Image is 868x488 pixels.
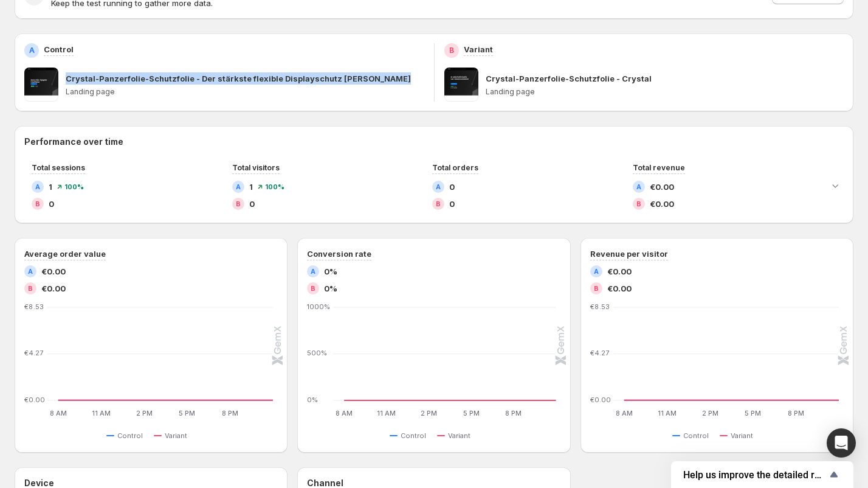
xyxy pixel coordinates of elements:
[594,268,599,275] h2: A
[683,431,709,441] span: Control
[236,200,241,207] h2: B
[615,409,632,417] text: 8 AM
[463,409,480,417] text: 5 PM
[106,428,148,443] button: Control
[24,136,844,148] h2: Performance over time
[464,43,493,55] p: Variant
[421,409,437,417] text: 2 PM
[432,163,478,172] span: Total orders
[236,183,241,190] h2: A
[390,428,431,443] button: Control
[49,181,52,193] span: 1
[449,46,454,55] h2: B
[436,183,441,190] h2: A
[590,248,668,260] h3: Revenue per visitor
[41,265,66,277] span: €0.00
[607,282,632,295] span: €0.00
[486,87,844,97] p: Landing page
[50,409,67,417] text: 8 AM
[788,409,804,417] text: 8 PM
[650,198,674,210] span: €0.00
[117,431,143,441] span: Control
[448,431,470,441] span: Variant
[401,431,426,441] span: Control
[636,200,641,207] h2: B
[49,198,54,210] span: 0
[745,409,761,417] text: 5 PM
[336,409,353,417] text: 8 AM
[265,183,284,190] span: 100 %
[24,68,58,102] img: Crystal-Panzerfolie-Schutzfolie - Der stärkste flexible Displayschutz weiss
[683,469,827,481] span: Help us improve the detailed report for A/B campaigns
[136,409,153,417] text: 2 PM
[24,349,43,357] text: €4.27
[590,302,610,311] text: €8.53
[672,428,714,443] button: Control
[24,302,44,311] text: €8.53
[650,181,674,193] span: €0.00
[311,268,315,275] h2: A
[437,428,475,443] button: Variant
[449,181,455,193] span: 0
[594,285,599,292] h2: B
[633,163,685,172] span: Total revenue
[249,181,253,193] span: 1
[720,428,758,443] button: Variant
[64,183,84,190] span: 100 %
[154,428,192,443] button: Variant
[590,396,611,404] text: €0.00
[658,409,677,417] text: 11 AM
[683,467,841,482] button: Show survey - Help us improve the detailed report for A/B campaigns
[28,268,33,275] h2: A
[607,265,632,277] span: €0.00
[66,72,411,85] p: Crystal-Panzerfolie-Schutzfolie - Der stärkste flexible Displayschutz [PERSON_NAME]
[41,282,66,295] span: €0.00
[35,183,40,190] h2: A
[32,163,85,172] span: Total sessions
[222,409,238,417] text: 8 PM
[44,43,74,55] p: Control
[165,431,187,441] span: Variant
[307,349,327,357] text: 500%
[436,200,441,207] h2: B
[449,198,455,210] span: 0
[377,409,396,417] text: 11 AM
[307,302,330,311] text: 1000%
[311,285,315,292] h2: B
[324,265,337,277] span: 0%
[66,87,424,97] p: Landing page
[506,409,522,417] text: 8 PM
[444,68,478,102] img: Crystal-Panzerfolie-Schutzfolie - Crystal
[232,163,280,172] span: Total visitors
[731,431,753,441] span: Variant
[179,409,195,417] text: 5 PM
[590,349,609,357] text: €4.27
[24,396,45,404] text: €0.00
[24,248,106,260] h3: Average order value
[701,409,718,417] text: 2 PM
[29,46,35,55] h2: A
[28,285,33,292] h2: B
[827,428,856,458] div: Open Intercom Messenger
[35,200,40,207] h2: B
[249,198,255,210] span: 0
[486,72,652,85] p: Crystal-Panzerfolie-Schutzfolie - Crystal
[92,409,111,417] text: 11 AM
[307,248,371,260] h3: Conversion rate
[307,396,318,404] text: 0%
[827,177,844,194] button: Expand chart
[636,183,641,190] h2: A
[324,282,337,295] span: 0%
